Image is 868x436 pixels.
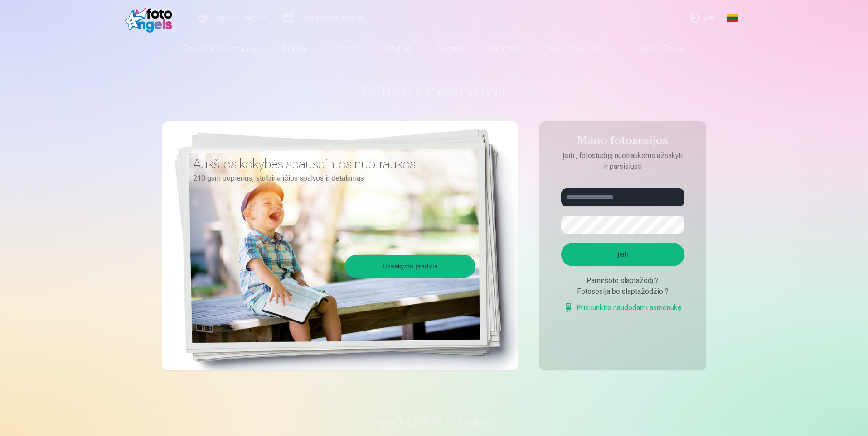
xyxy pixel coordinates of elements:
[271,36,319,62] a: Rinkiniai
[616,36,696,62] a: Visos prekės
[561,243,684,266] button: Įeiti
[162,83,706,100] h1: Ryškiausi fotoprisiminimai
[172,36,271,62] a: Spausdinti nuotraukas
[561,275,684,286] div: Pamiršote slaptažodį ?
[564,302,682,313] a: Prisijunkite naudodami asmenukę
[193,156,469,172] h3: Aukštos kokybės spausdintos nuotraukos
[552,150,693,172] p: Įeiti į fotostudiją nuotraukoms užsakyti ir parsisiųsti
[552,134,693,150] h4: Mano fotosesijos
[372,36,423,62] a: Puodeliai
[478,36,537,62] a: Kalendoriai
[423,36,478,62] a: Suvenyrai
[170,414,699,430] h3: Spausdinti nuotraukas
[319,36,372,62] a: Magnetai
[125,4,177,33] img: /fa2
[193,172,469,185] p: 210 gsm popierius, stulbinančios spalvos ir detalumas
[537,36,616,62] a: Raktų pakabukas
[346,256,474,276] a: Užsakymo pradžia
[561,286,684,297] div: Fotosesija be slaptažodžio ?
